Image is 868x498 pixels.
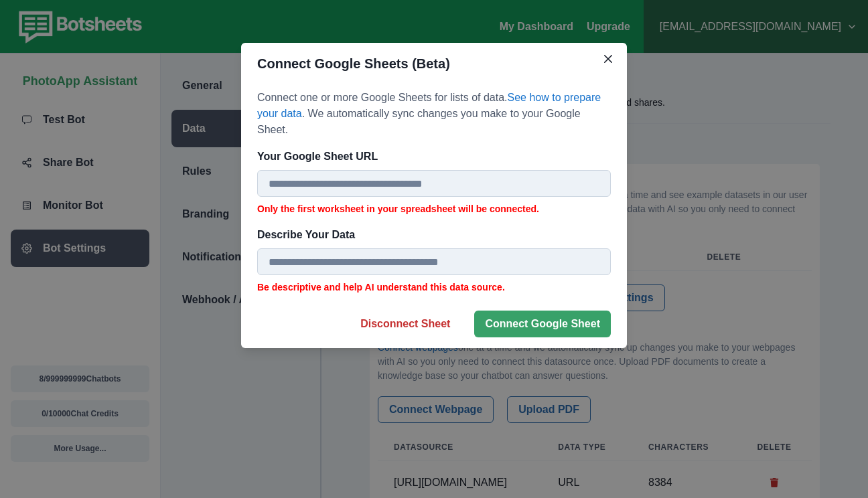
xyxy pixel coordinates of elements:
[474,311,611,337] button: Connect Google Sheet
[257,280,611,295] p: Be descriptive and help AI understand this data source.
[350,311,461,337] button: Disconnect Sheet
[257,227,603,243] p: Describe Your Data
[597,48,619,70] button: Close
[257,149,603,165] p: Your Google Sheet URL
[257,202,611,216] p: Only the first worksheet in your spreadsheet will be connected.
[257,90,611,138] p: Connect one or more Google Sheets for lists of data. . We automatically sync changes you make to ...
[241,43,627,84] header: Connect Google Sheets (Beta)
